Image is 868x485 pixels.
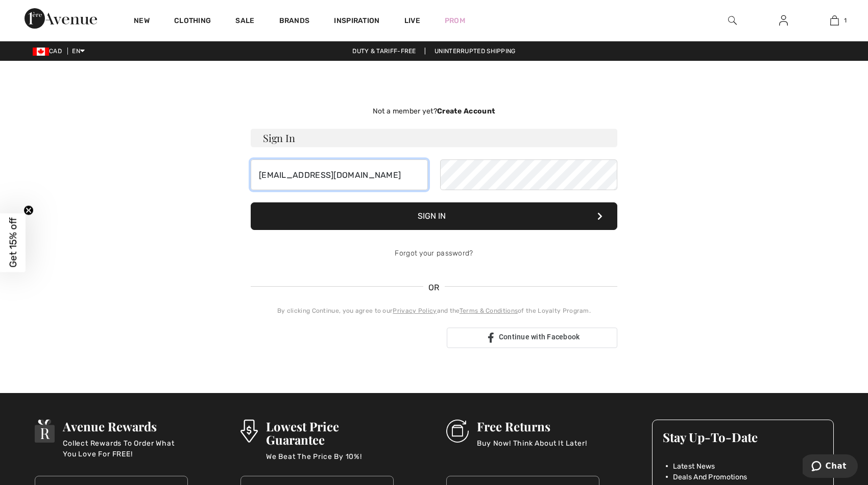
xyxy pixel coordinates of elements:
[334,16,379,27] span: Inspiration
[663,430,823,444] h3: Stay Up-To-Date
[771,14,796,27] a: Sign In
[447,328,617,348] a: Continue with Facebook
[445,15,465,26] a: Prom
[174,16,211,27] a: Clothing
[35,420,55,443] img: Avenue Rewards
[251,106,617,117] div: Not a member yet?
[25,8,97,29] img: 1ère Avenue
[251,129,617,147] h3: Sign In
[477,420,587,433] h3: Free Returns
[23,205,34,215] button: Close teaser
[33,48,49,56] img: Canadian Dollar
[830,14,839,27] img: My Bag
[63,420,187,433] h3: Avenue Rewards
[393,307,437,314] a: Privacy Policy
[266,451,394,472] p: We Beat The Price By 10%!
[423,282,445,294] span: OR
[446,420,469,443] img: Free Returns
[499,333,580,341] span: Continue with Facebook
[251,159,428,190] input: E-mail
[809,14,859,27] a: 1
[240,420,258,443] img: Lowest Price Guarantee
[134,16,150,27] a: New
[779,14,788,27] img: My Info
[437,107,495,116] strong: Create Account
[477,438,587,458] p: Buy Now! Think About It Later!
[404,15,420,26] a: Live
[251,306,617,315] div: By clicking Continue, you agree to our and the of the Loyalty Program.
[7,218,19,268] span: Get 15% off
[72,48,85,55] span: EN
[395,249,473,258] a: Forgot your password?
[266,420,394,446] h3: Lowest Price Guarantee
[844,16,847,25] span: 1
[803,454,858,480] iframe: Opens a widget where you can chat to one of our agents
[235,16,254,27] a: Sale
[673,461,715,472] span: Latest News
[728,14,737,27] img: search the website
[33,48,66,55] span: CAD
[673,472,748,482] span: Deals And Promotions
[63,438,187,458] p: Collect Rewards To Order What You Love For FREE!
[246,327,444,349] iframe: Sign in with Google Button
[279,16,310,27] a: Brands
[460,307,518,314] a: Terms & Conditions
[251,202,617,230] button: Sign In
